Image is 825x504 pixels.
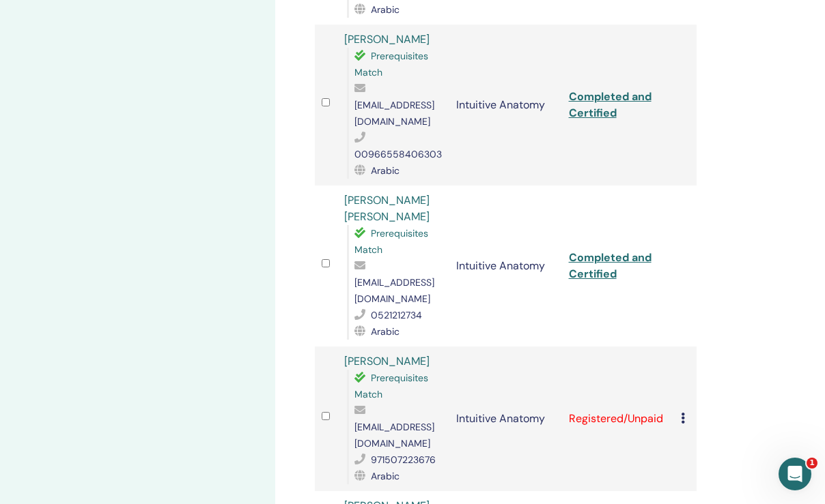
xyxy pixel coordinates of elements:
span: 00966558406303 [354,148,442,160]
a: Completed and Certified [569,89,652,120]
span: Prerequisites Match [354,50,428,78]
a: Completed and Certified [569,250,652,281]
span: [EMAIL_ADDRESS][DOMAIN_NAME] [354,421,434,449]
a: [PERSON_NAME] [344,354,430,368]
span: 971507223676 [371,454,436,466]
span: Prerequisites Match [354,227,428,256]
span: [EMAIL_ADDRESS][DOMAIN_NAME] [354,276,434,305]
span: Arabic [371,3,400,16]
span: 1 [807,458,817,469]
td: Intuitive Anatomy [449,186,562,346]
span: Arabic [371,164,400,177]
span: Arabic [371,470,400,482]
td: Intuitive Anatomy [449,346,562,491]
span: Arabic [371,325,400,338]
iframe: Intercom live chat [779,458,811,490]
span: [EMAIL_ADDRESS][DOMAIN_NAME] [354,99,434,128]
span: 0521212734 [371,309,422,321]
td: Intuitive Anatomy [449,25,562,186]
span: Prerequisites Match [354,372,428,400]
a: [PERSON_NAME] [344,32,430,46]
a: [PERSON_NAME] [PERSON_NAME] [344,193,430,224]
